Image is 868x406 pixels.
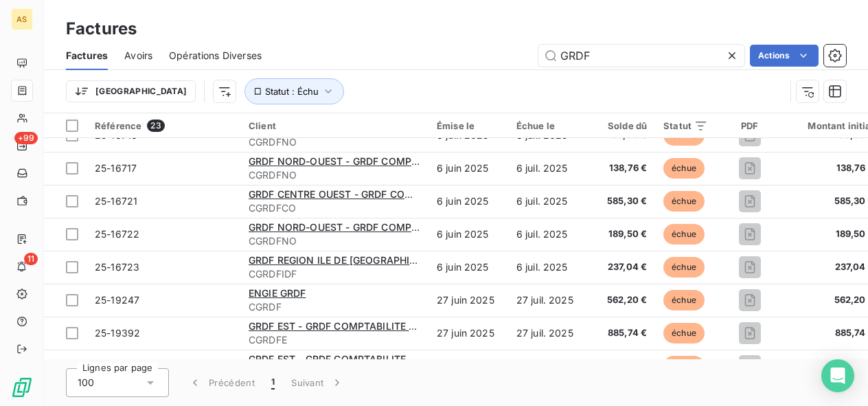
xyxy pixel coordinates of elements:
[508,284,591,317] td: 27 juil. 2025
[95,120,141,131] span: Référence
[24,253,38,265] span: 11
[249,155,543,167] span: GRDF NORD-OUEST - GRDF COMPTABILITE OPERATIONNELLE
[429,185,508,218] td: 6 juin 2025
[180,368,263,397] button: Précédent
[429,350,508,383] td: 27 juin 2025
[599,120,648,131] div: Solde dû
[516,120,582,131] div: Échue le
[663,224,705,245] span: échue
[95,162,137,174] span: 25-16717
[249,287,306,299] span: ENGIE GRDF
[663,158,705,179] span: échue
[663,356,705,376] span: échue
[263,368,283,397] button: 1
[249,254,649,266] span: GRDF REGION ILE DE [GEOGRAPHIC_DATA] - GRDF COMPTABILITE OPERATIONNELLE
[124,49,152,63] span: Avoirs
[599,194,648,208] span: 585,30 €
[663,120,708,131] div: Statut
[508,251,591,284] td: 6 juil. 2025
[14,132,38,144] span: +99
[249,120,420,131] div: Client
[429,284,508,317] td: 27 juin 2025
[724,120,775,131] div: PDF
[599,161,648,175] span: 138,76 €
[508,218,591,251] td: 6 juil. 2025
[265,86,319,97] span: Statut : Échu
[95,294,139,306] span: 25-19247
[663,191,705,212] span: échue
[663,323,705,343] span: échue
[249,168,420,182] span: CGRDFNO
[429,152,508,185] td: 6 juin 2025
[429,317,508,350] td: 27 juin 2025
[249,234,420,248] span: CGRDFNO
[95,327,140,339] span: 25-19392
[249,267,420,281] span: CGRDFIDF
[169,49,262,63] span: Opérations Diverses
[249,135,420,149] span: CGRDFNO
[508,185,591,218] td: 6 juil. 2025
[437,120,500,131] div: Émise le
[249,300,420,314] span: CGRDF
[599,260,648,274] span: 237,04 €
[249,333,420,347] span: CGRDFE
[271,376,275,390] span: 1
[66,49,108,63] span: Factures
[599,227,648,241] span: 189,50 €
[249,221,543,233] span: GRDF NORD-OUEST - GRDF COMPTABILITE OPERATIONNELLE
[95,261,139,273] span: 25-16723
[538,45,744,67] input: Rechercher
[508,350,591,383] td: 27 juil. 2025
[147,120,164,132] span: 23
[283,368,352,397] button: Suivant
[429,251,508,284] td: 6 juin 2025
[66,16,137,41] h3: Factures
[11,376,33,398] img: Logo LeanPay
[244,78,344,104] button: Statut : Échu
[429,218,508,251] td: 6 juin 2025
[508,152,591,185] td: 6 juil. 2025
[249,353,495,365] span: GRDF EST - GRDF COMPTABILITE OPERATIONNELLE
[249,201,420,215] span: CGRDFCO
[11,8,33,30] div: AS
[750,45,819,67] button: Actions
[249,188,551,200] span: GRDF CENTRE OUEST - GRDF COMPTABILITE OPERATIONNELLE
[66,80,196,102] button: [GEOGRAPHIC_DATA]
[78,376,94,390] span: 100
[821,359,854,392] div: Open Intercom Messenger
[249,320,495,332] span: GRDF EST - GRDF COMPTABILITE OPERATIONNELLE
[663,290,705,311] span: échue
[599,293,648,307] span: 562,20 €
[663,257,705,278] span: échue
[508,317,591,350] td: 27 juil. 2025
[95,195,137,207] span: 25-16721
[599,326,648,340] span: 885,74 €
[95,228,139,240] span: 25-16722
